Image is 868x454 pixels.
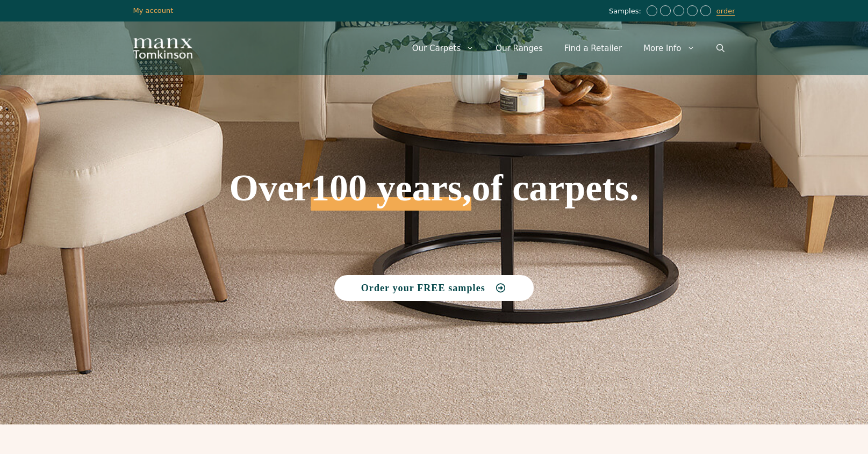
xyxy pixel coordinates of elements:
[361,283,485,293] span: Order your FREE samples
[716,7,735,16] a: order
[133,38,192,59] img: Manx Tomkinson
[401,32,735,64] nav: Primary
[554,32,633,64] a: Find a Retailer
[633,32,705,64] a: More Info
[609,7,644,16] span: Samples:
[485,32,554,64] a: Our Ranges
[401,32,485,64] a: Our Carpets
[334,275,534,301] a: Order your FREE samples
[706,32,735,64] a: Open Search Bar
[133,6,174,15] a: My account
[311,178,471,211] span: 100 years,
[133,91,735,211] h1: Over of carpets.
